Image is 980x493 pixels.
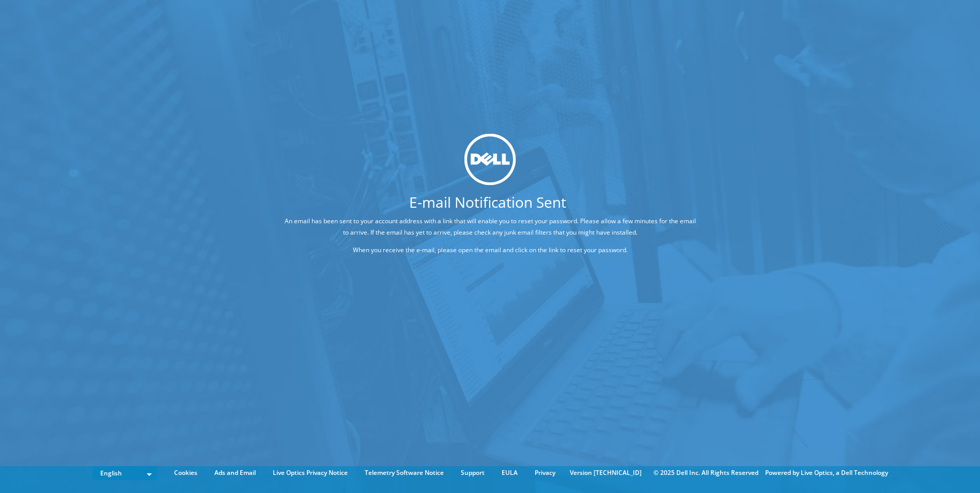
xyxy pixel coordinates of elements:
li: Version [TECHNICAL_ID] [565,467,647,479]
p: When you receive the e-mail, please open the email and click on the link to reset your password. [284,244,696,256]
a: EULA [494,467,525,479]
h1: E-mail Notification Sent [245,195,730,209]
a: Cookies [166,467,205,479]
img: dell_svg_logo.svg [464,133,516,185]
a: Live Optics Privacy Notice [265,467,355,479]
a: Telemetry Software Notice [357,467,452,479]
p: An email has been sent to your account address with a link that will enable you to reset your pas... [284,215,696,238]
a: Ads and Email [207,467,263,479]
a: Privacy [527,467,563,479]
li: Powered by Live Optics, a Dell Technology [765,467,888,479]
a: Support [453,467,492,479]
li: © 2025 Dell Inc. All Rights Reserved [648,467,764,479]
